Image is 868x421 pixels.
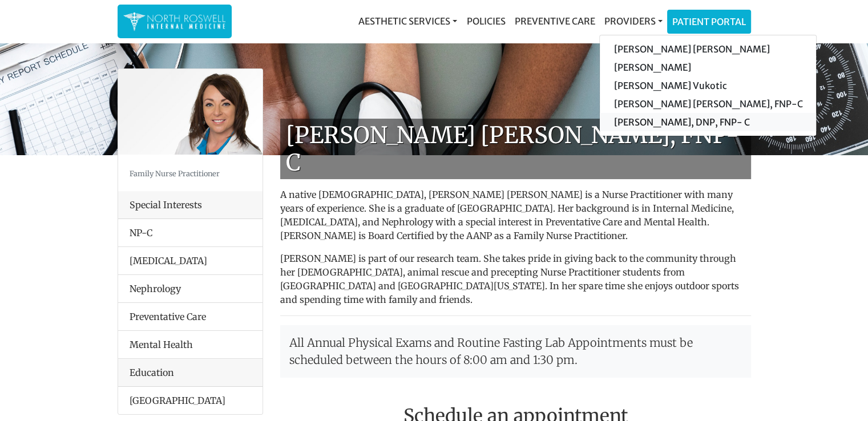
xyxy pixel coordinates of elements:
a: [PERSON_NAME] [600,58,816,76]
a: [PERSON_NAME] Vukotic [600,76,816,95]
a: Patient Portal [668,10,750,33]
small: Family Nurse Practitioner [130,169,220,178]
div: Special Interests [118,191,263,219]
p: [PERSON_NAME] is part of our research team. She takes pride in giving back to the community throu... [280,252,751,306]
img: Keela Weeks Leger, FNP-C [118,69,263,155]
li: Mental Health [118,330,263,359]
li: [MEDICAL_DATA] [118,246,263,275]
a: [PERSON_NAME], DNP, FNP- C [600,113,816,131]
a: [PERSON_NAME] [PERSON_NAME] [600,40,816,58]
a: Policies [462,10,510,33]
div: Education [118,359,263,387]
a: Preventive Care [510,10,599,33]
li: [GEOGRAPHIC_DATA] [118,387,263,414]
p: A native [DEMOGRAPHIC_DATA], [PERSON_NAME] [PERSON_NAME] is a Nurse Practitioner with many years ... [280,188,751,242]
p: All Annual Physical Exams and Routine Fasting Lab Appointments must be scheduled between the hour... [280,325,751,378]
img: North Roswell Internal Medicine [123,10,226,33]
a: Providers [599,10,667,33]
a: Aesthetic Services [354,10,462,33]
li: NP-C [118,219,263,247]
h1: [PERSON_NAME] [PERSON_NAME], FNP-C [280,119,751,179]
a: [PERSON_NAME] [PERSON_NAME], FNP-C [600,95,816,113]
li: Nephrology [118,274,263,303]
li: Preventative Care [118,302,263,331]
